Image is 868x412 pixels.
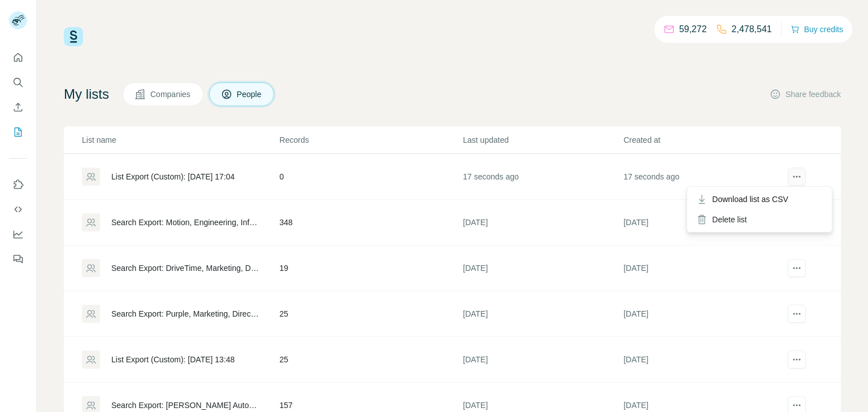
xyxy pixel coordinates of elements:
td: [DATE] [462,246,623,291]
td: [DATE] [623,246,783,291]
p: 2,478,541 [732,23,772,36]
span: Download list as CSV [712,194,788,205]
td: 17 seconds ago [623,154,783,200]
p: List name [82,134,279,146]
div: Search Export: Motion, Engineering, Information Technology, Product Management, Director, Experie... [111,217,261,228]
div: Search Export: DriveTime, Marketing, Director, Senior, Owner / Partner, CXO, Strategic, Experienc... [111,262,261,274]
button: Use Surfe API [9,199,27,220]
td: 348 [279,200,463,246]
img: Surfe Logo [64,27,83,46]
div: List Export (Custom): [DATE] 17:04 [111,171,235,182]
td: [DATE] [623,200,783,246]
p: Last updated [463,134,622,146]
div: Search Export: [PERSON_NAME] Automotive Group, [PERSON_NAME] Company (MHC Kenworth), [PERSON_NAME... [111,400,261,411]
p: 59,272 [679,23,707,36]
div: List Export (Custom): [DATE] 13:48 [111,354,235,365]
td: 19 [279,246,463,291]
span: People [237,89,263,100]
td: [DATE] [623,291,783,337]
h4: My lists [64,85,109,103]
td: 17 seconds ago [462,154,623,200]
button: Use Surfe on LinkedIn [9,174,27,195]
td: [DATE] [462,200,623,246]
button: Quick start [9,47,27,68]
p: Records [280,134,462,146]
button: Dashboard [9,224,27,244]
div: Search Export: Purple, Marketing, Director, Experienced Manager, Vice President, Entry Level, Sen... [111,308,261,319]
button: actions [788,350,806,369]
td: 0 [279,154,463,200]
button: Search [9,72,27,93]
button: actions [788,305,806,323]
td: [DATE] [462,337,623,383]
button: actions [788,168,806,186]
span: Companies [150,89,192,100]
button: Enrich CSV [9,97,27,117]
td: 25 [279,291,463,337]
td: [DATE] [462,291,623,337]
button: actions [788,259,806,277]
div: Delete list [689,209,830,230]
button: Share feedback [770,89,841,100]
button: Feedback [9,249,27,269]
button: Buy credits [791,21,843,37]
td: [DATE] [623,337,783,383]
td: 25 [279,337,463,383]
button: My lists [9,122,27,142]
p: Created at [623,134,783,146]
